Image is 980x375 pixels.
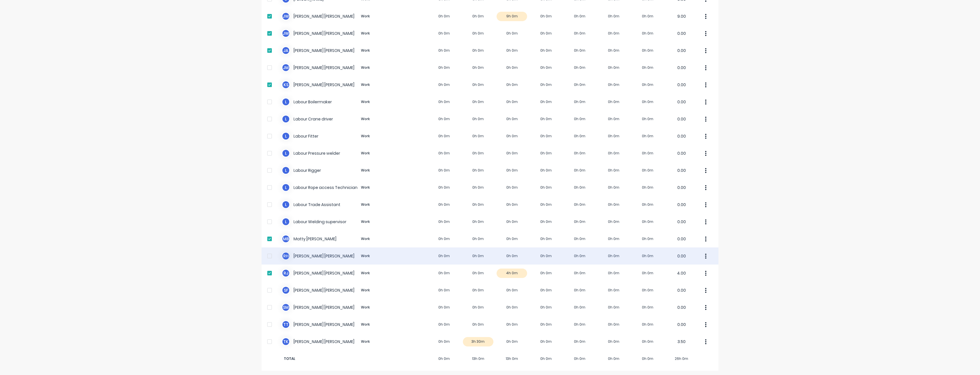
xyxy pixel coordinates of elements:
[631,356,665,361] span: 0h 0m
[597,356,631,361] span: 0h 0m
[461,356,495,361] span: 13h 0m
[563,356,597,361] span: 0h 0m
[427,356,461,361] span: 0h 0m
[495,356,529,361] span: 13h 0m
[282,356,387,361] span: TOTAL
[529,356,563,361] span: 0h 0m
[664,356,698,361] span: 26h 0m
